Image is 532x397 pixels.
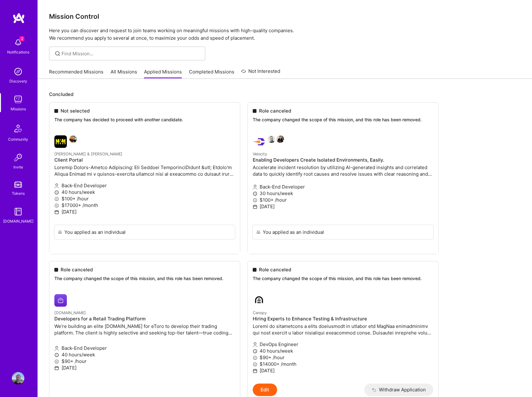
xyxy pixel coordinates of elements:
div: Discovery [9,78,27,84]
img: bell [12,36,24,49]
i: icon MoneyGray [253,362,257,367]
div: [DOMAIN_NAME] [3,218,33,224]
img: teamwork [12,93,24,106]
i: icon Calendar [253,369,257,373]
p: Concluded [49,91,521,98]
p: The company changed the scope of this mission, and this role has been removed. [253,275,433,282]
a: All Missions [111,68,137,79]
img: Invite [12,151,24,164]
span: 2 [19,36,24,41]
small: Canopy [253,310,267,315]
div: Community [8,136,28,143]
i: icon MoneyGray [253,355,257,360]
a: Recommended Missions [49,68,103,79]
div: Missions [11,106,26,112]
h3: Mission Control [49,13,521,20]
div: Notifications [7,49,29,55]
a: Canopy company logoCanopyHiring Experts to Enhance Testing & InfrastructureLoremi do sitametcons ... [248,289,438,384]
img: tokens [14,182,22,188]
i: icon Applicant [253,342,257,347]
button: Withdraw Application [364,384,433,396]
img: Canopy company logo [253,294,265,307]
p: Here you can discover and request to join teams working on meaningful missions with high-quality ... [49,27,521,42]
p: $90+ /hour [253,354,433,361]
span: Role canceled [259,266,291,273]
i: icon Clock [253,349,257,354]
p: [DATE] [253,367,433,374]
p: 40 hours/week [253,348,433,354]
img: Community [11,121,26,136]
p: Loremi do sitametcons a elits doeiusmodt in utlabor etd MagNaa enimadminimv qui nost exercit u la... [253,323,433,336]
button: Edit [253,384,277,396]
a: User Avatar [10,372,26,384]
h4: Hiring Experts to Enhance Testing & Infrastructure [253,316,433,322]
img: User Avatar [12,372,24,384]
img: guide book [12,205,24,218]
input: Find Mission... [62,50,201,57]
p: DevOps Engineer [253,341,433,348]
a: Applied Missions [144,68,182,79]
div: Invite [13,164,23,170]
a: Completed Missions [189,68,234,79]
a: Not Interested [241,68,280,79]
p: $14000+ /month [253,361,433,367]
img: logo [12,13,25,24]
img: discovery [12,65,24,78]
i: icon SearchGrey [54,50,61,57]
div: Tokens [12,190,25,197]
